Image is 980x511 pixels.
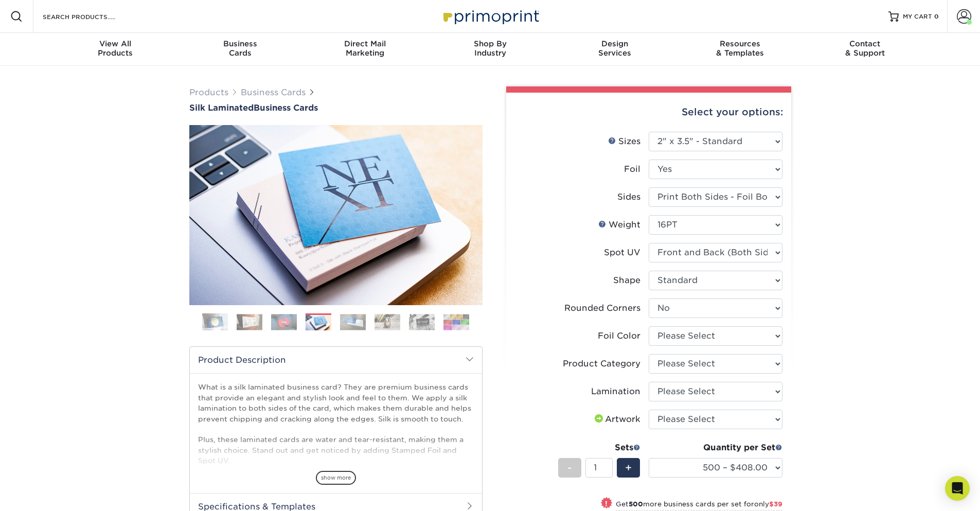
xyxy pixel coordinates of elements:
img: Business Cards 04 [306,315,331,331]
div: Shape [613,274,640,287]
div: Open Intercom Messenger [945,476,970,501]
span: - [567,460,572,475]
img: Business Cards 01 [202,309,228,335]
span: Resources [678,39,803,48]
span: Business [177,39,302,48]
a: Products [189,87,228,97]
small: Get more business cards per set for [616,500,782,510]
img: Business Cards 02 [237,314,262,330]
span: View All [53,39,178,48]
a: View AllProducts [53,33,178,66]
img: Business Cards 07 [409,314,435,330]
div: & Templates [678,39,803,58]
div: Lamination [591,385,640,398]
span: only [754,500,782,508]
div: Cards [177,39,302,58]
div: & Support [803,39,928,58]
span: 0 [934,13,939,20]
iframe: Google Customer Reviews [3,480,87,507]
img: Business Cards 08 [443,314,469,330]
div: Services [553,39,678,58]
span: Direct Mail [302,39,427,48]
a: Business Cards [241,87,306,97]
div: Sides [617,191,640,203]
img: Business Cards 05 [340,314,366,330]
span: Design [553,39,678,48]
a: Direct MailMarketing [302,33,427,66]
div: Select your options: [514,93,783,132]
span: Contact [803,39,928,48]
span: show more [316,471,356,485]
div: Rounded Corners [564,302,640,314]
div: Products [53,39,178,58]
span: Shop By [427,39,553,48]
span: MY CART [903,12,932,21]
strong: 500 [629,500,643,508]
img: Business Cards 06 [375,314,400,330]
div: Sizes [608,135,640,148]
h2: Product Description [190,347,482,373]
a: Silk LaminatedBusiness Cards [189,103,483,113]
div: Foil [624,163,640,175]
img: Silk Laminated 04 [189,125,483,305]
div: Artwork [593,413,640,426]
span: Silk Laminated [189,103,254,113]
img: Primoprint [439,5,542,27]
a: Resources& Templates [678,33,803,66]
h1: Business Cards [189,103,483,113]
img: Business Cards 03 [271,314,297,330]
span: ! [605,498,608,509]
div: Quantity per Set [649,442,782,454]
div: Weight [598,219,640,231]
div: Spot UV [604,246,640,259]
a: BusinessCards [177,33,302,66]
a: Contact& Support [803,33,928,66]
div: Sets [558,442,640,454]
span: $39 [769,500,782,508]
input: SEARCH PRODUCTS..... [42,10,142,23]
a: Shop ByIndustry [427,33,553,66]
div: Product Category [563,358,640,370]
div: Foil Color [598,330,640,342]
a: DesignServices [553,33,678,66]
span: + [625,460,632,475]
div: Marketing [302,39,427,58]
div: Industry [427,39,553,58]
